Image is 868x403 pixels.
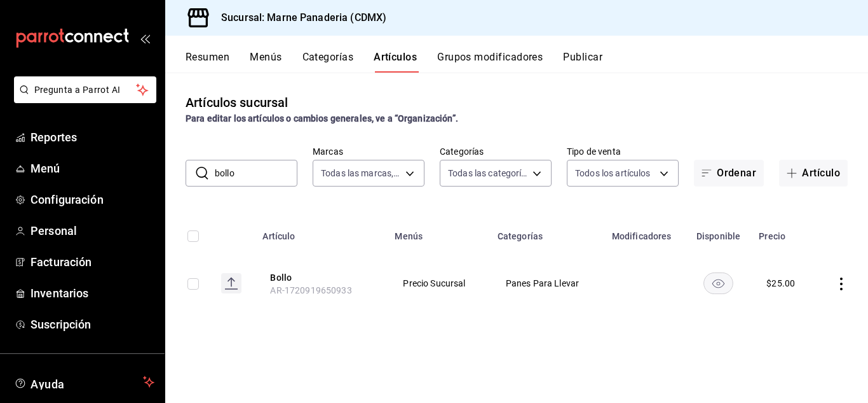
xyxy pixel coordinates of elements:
[270,285,351,295] span: AR-1720919650933
[703,272,733,294] button: availability-product
[321,167,401,180] span: Todas las marcas, Sin marca
[31,374,138,390] span: Ayuda
[31,129,154,146] span: Reportes
[186,93,288,112] div: Artículos sucursal
[31,285,154,302] span: Inventarios
[835,278,848,290] button: actions
[563,51,602,73] button: Publicar
[448,167,528,180] span: Todas las categorías, Sin categoría
[31,253,154,271] span: Facturación
[313,147,424,156] label: Marcas
[270,271,372,284] button: edit-product-location
[31,191,154,208] span: Configuración
[31,222,154,239] span: Personal
[31,160,154,177] span: Menú
[779,160,848,187] button: Artículo
[751,212,815,253] th: Precio
[506,279,588,288] span: Panes Para Llevar
[440,147,552,156] label: Categorías
[186,51,229,73] button: Resumen
[14,76,156,103] button: Pregunta a Parrot AI
[575,167,651,180] span: Todos los artículos
[686,212,751,253] th: Disponible
[186,113,458,124] strong: Para editar los artículos o cambios generales, ve a “Organización”.
[766,277,795,290] div: $ 25.00
[250,51,281,73] button: Menús
[255,212,387,253] th: Artículo
[403,279,473,288] span: Precio Sucursal
[567,147,679,156] label: Tipo de venta
[31,316,154,333] span: Suscripción
[437,51,543,73] button: Grupos modificadores
[186,51,868,73] div: navigation tabs
[374,51,417,73] button: Artículos
[140,33,150,43] button: open_drawer_menu
[490,212,604,253] th: Categorías
[211,10,386,25] h3: Sucursal: Marne Panaderia (CDMX)
[694,160,764,187] button: Ordenar
[215,160,297,186] input: Buscar artículo
[9,92,156,106] a: Pregunta a Parrot AI
[387,212,489,253] th: Menús
[604,212,686,253] th: Modificadores
[34,83,137,97] span: Pregunta a Parrot AI
[302,51,354,73] button: Categorías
